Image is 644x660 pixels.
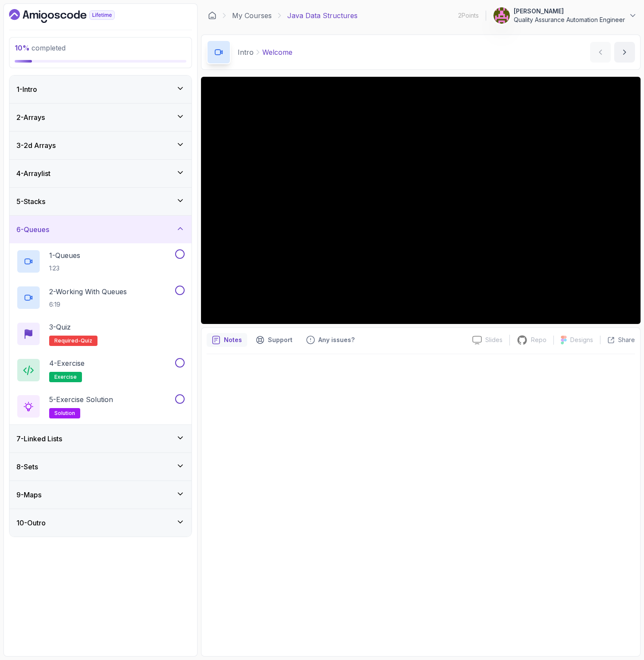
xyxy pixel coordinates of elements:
[9,75,192,103] button: 1-Intro
[618,336,635,344] p: Share
[9,188,192,215] button: 5-Stacks
[201,77,641,324] iframe: To enrich screen reader interactions, please activate Accessibility in Grammarly extension settings
[54,337,81,344] span: Required-
[208,11,217,20] a: Dashboard
[9,104,192,131] button: 2-Arrays
[493,7,510,24] img: user profile image
[49,286,127,297] p: 2 - Working With Queues
[49,358,85,368] p: 4 - Exercise
[251,333,298,347] button: Support button
[238,47,254,57] p: Intro
[54,410,75,417] span: solution
[16,518,46,528] h3: 10 - Outro
[16,358,185,382] button: 4-Exerciseexercise
[9,160,192,187] button: 4-Arraylist
[16,224,49,235] h3: 6 - Queues
[262,47,292,57] p: Welcome
[49,264,80,273] p: 1:23
[16,168,50,179] h3: 4 - Arraylist
[9,481,192,509] button: 9-Maps
[9,509,192,537] button: 10-Outro
[49,300,127,309] p: 6:19
[49,394,113,405] p: 5 - Exercise Solution
[81,337,92,344] span: quiz
[232,10,272,21] a: My Courses
[590,42,611,63] button: previous content
[301,333,360,347] button: Feedback button
[268,336,292,344] p: Support
[16,112,45,123] h3: 2 - Arrays
[16,462,38,472] h3: 8 - Sets
[16,249,185,273] button: 1-Queues1:23
[9,216,192,243] button: 6-Queues
[49,250,80,261] p: 1 - Queues
[570,336,593,344] p: Designs
[514,7,625,16] p: [PERSON_NAME]
[493,7,637,24] button: user profile image[PERSON_NAME]Quality Assurance Automation Engineer
[224,336,242,344] p: Notes
[16,196,45,207] h3: 5 - Stacks
[9,453,192,481] button: 8-Sets
[15,44,30,52] span: 10 %
[16,322,185,346] button: 3-QuizRequired-quiz
[9,425,192,453] button: 7-Linked Lists
[207,333,247,347] button: notes button
[514,16,625,24] p: Quality Assurance Automation Engineer
[16,394,185,418] button: 5-Exercise Solutionsolution
[614,42,635,63] button: next content
[16,140,56,151] h3: 3 - 2d Arrays
[458,11,479,20] p: 2 Points
[9,132,192,159] button: 3-2d Arrays
[16,84,37,94] h3: 1 - Intro
[54,374,77,380] span: exercise
[287,10,358,21] p: Java Data Structures
[485,336,503,344] p: Slides
[49,322,71,332] p: 3 - Quiz
[16,490,41,500] h3: 9 - Maps
[600,336,635,344] button: Share
[9,9,135,23] a: Dashboard
[15,44,66,52] span: completed
[16,434,62,444] h3: 7 - Linked Lists
[531,336,547,344] p: Repo
[318,336,355,344] p: Any issues?
[16,286,185,310] button: 2-Working With Queues6:19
